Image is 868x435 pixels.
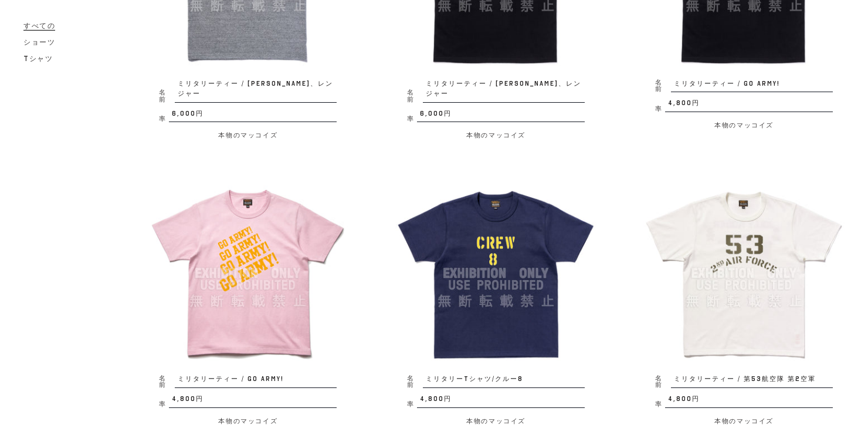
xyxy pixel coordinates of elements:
[395,414,596,428] p: 本物のマッコイズ
[23,35,55,49] a: ショーツ
[665,98,833,112] span: 4,800円
[643,414,845,428] p: 本物のマッコイズ
[423,374,585,388] span: ミリタリーTシャツ/クルー8
[175,79,337,103] span: ミリタリーティー / [PERSON_NAME]、レンジャー
[395,173,596,427] a: MILITARY TEE / CREW 8 名前ミリタリーTシャツ/クルー8 率4,800円 本物のマッコイズ
[665,394,833,408] span: 4,800円
[643,173,845,374] img: MILITARY TEE / 53rd 2nd AIR FORCE
[407,89,423,102] span: 名前
[643,173,845,427] a: MILITARY TEE / 53rd 2nd AIR FORCE 名前ミリタリーティー / 第53航空隊 第2空軍 率4,800円 本物のマッコイズ
[23,52,53,66] a: Tシャツ
[147,173,348,374] img: MILITARY TEE / GO ARMY!
[671,374,833,388] span: ミリタリーティー / 第53航空隊 第2空軍
[23,55,53,63] span: Tシャツ
[417,109,585,123] span: 6,000円
[23,19,55,33] a: すべての
[671,79,833,93] span: ミリタリーティー / GO ARMY!
[147,414,348,428] p: 本物のマッコイズ
[643,118,845,132] p: 本物のマッコイズ
[655,79,671,92] span: 名前
[407,401,417,407] span: 率
[159,116,169,122] span: 率
[159,401,169,407] span: 率
[159,89,175,102] span: 名前
[407,116,417,122] span: 率
[655,375,671,388] span: 名前
[655,401,665,407] span: 率
[395,173,596,374] img: MILITARY TEE / CREW 8
[407,375,423,388] span: 名前
[169,394,337,408] span: 4,800円
[395,128,596,142] p: 本物のマッコイズ
[417,394,585,408] span: 4,800円
[23,38,55,46] span: ショーツ
[23,22,55,31] span: すべての
[159,375,175,388] span: 名前
[147,128,348,142] p: 本物のマッコイズ
[169,109,337,123] span: 6,000円
[423,79,585,103] span: ミリタリーティー / [PERSON_NAME]、レンジャー
[147,173,348,427] a: MILITARY TEE / GO ARMY! 名前ミリタリーティー / GO ARMY! 率4,800円 本物のマッコイズ
[175,374,337,388] span: ミリタリーティー / GO ARMY!
[655,106,665,112] span: 率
